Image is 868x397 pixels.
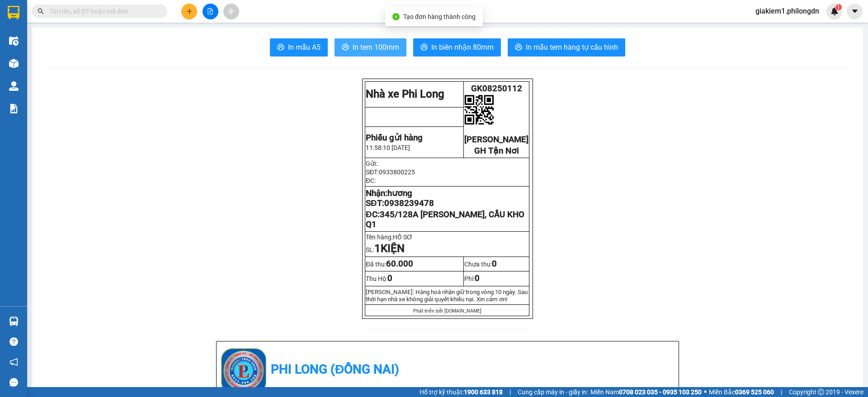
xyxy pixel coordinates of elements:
[270,38,328,56] button: printerIn mẫu A5
[387,273,392,283] span: 0
[420,387,503,397] span: Hỗ trợ kỹ thuật:
[366,289,528,303] span: [PERSON_NAME]: Hàng hoá nhận giữ trong vòng 10 ngày. Sau thời hạn nhà xe không giải quy...
[366,234,528,241] p: Tên hàng:
[366,168,415,176] span: SĐT:
[704,390,707,394] span: ⚪️
[366,88,444,100] strong: Nhà xe Phi Long
[508,38,625,56] button: printerIn mẫu tem hàng tự cấu hình
[9,81,19,91] img: warehouse-icon
[381,242,405,255] strong: KIỆN
[366,133,423,143] strong: Phiếu gửi hàng
[9,358,18,366] span: notification
[8,8,22,17] span: Gửi:
[207,8,213,14] span: file-add
[851,7,859,15] span: caret-down
[221,348,266,393] img: logo.jpg
[471,84,522,93] span: GK08250112
[515,43,522,52] span: printer
[277,43,284,52] span: printer
[830,7,839,15] img: icon-new-feature
[526,42,618,53] span: In mẫu tem hàng tự cấu hình
[366,160,528,167] p: Gửi:
[374,242,381,255] span: 1
[181,4,197,19] button: plus
[86,8,189,19] div: GH Tận Nơi
[366,246,405,253] span: SL:
[366,144,410,151] span: 11:58:10 [DATE]
[353,42,399,53] span: In tem 100mm
[8,28,80,39] div: THU HÀ
[464,257,529,271] td: Chưa thu:
[781,387,782,397] span: |
[464,135,528,145] span: [PERSON_NAME]
[431,42,494,53] span: In biên nhận 80mm
[86,29,189,42] div: 0901102303
[393,234,417,241] span: HỒ SƠ
[342,43,349,52] span: printer
[38,8,44,14] span: search
[86,47,99,56] span: TC:
[365,271,464,286] td: Thu Hộ:
[392,13,400,20] span: check-circle
[223,4,239,19] button: aim
[335,38,406,56] button: printerIn tem 100mm
[365,257,464,271] td: Đã thu:
[288,42,321,53] span: In mẫu A5
[590,387,702,397] span: Miền Nam
[413,38,501,56] button: printerIn biên nhận 80mm
[386,259,413,269] span: 60.000
[379,168,415,176] span: 0933800225
[518,387,588,397] span: Cung cấp máy in - giấy in:
[735,388,774,396] strong: 0369 525 060
[384,198,434,208] span: 0938239478
[8,6,19,19] img: logo-vxr
[50,6,156,16] input: Tìm tên, số ĐT hoặc mã đơn
[271,362,399,377] b: Phi Long (Đồng Nai)
[366,210,524,229] span: ĐC:
[9,378,18,387] span: message
[8,8,80,28] div: [PERSON_NAME]
[818,389,824,395] span: copyright
[387,188,412,198] span: hương
[86,19,189,29] div: [PERSON_NAME]
[203,4,218,19] button: file-add
[8,39,80,51] div: 0363113915
[748,5,826,17] span: giakiem1.philongdn
[464,95,494,125] img: qr-code
[366,210,524,229] span: 345/128A [PERSON_NAME], CẦU KHO Q1
[464,271,529,286] td: Phí:
[366,177,376,184] span: ĐC:
[9,59,19,68] img: warehouse-icon
[464,388,503,396] strong: 1900 633 818
[86,42,189,89] span: 93 [PERSON_NAME] RIÊNG Q1
[835,4,842,10] sup: 1
[366,188,434,208] strong: Nhận: SĐT:
[413,308,481,314] span: Phát triển bởi [DOMAIN_NAME]
[474,146,519,156] span: GH Tận Nơi
[9,36,19,46] img: warehouse-icon
[475,273,480,283] span: 0
[9,337,18,346] span: question-circle
[9,317,19,326] img: warehouse-icon
[492,259,497,269] span: 0
[837,4,840,10] span: 1
[9,104,19,113] img: solution-icon
[377,160,379,167] span: .
[420,43,428,52] span: printer
[709,387,774,397] span: Miền Bắc
[619,388,702,396] strong: 0708 023 035 - 0935 103 250
[186,8,193,14] span: plus
[509,387,511,397] span: |
[847,4,863,19] button: caret-down
[403,13,476,20] span: Tạo đơn hàng thành công
[228,8,234,14] span: aim
[86,9,108,18] span: Nhận:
